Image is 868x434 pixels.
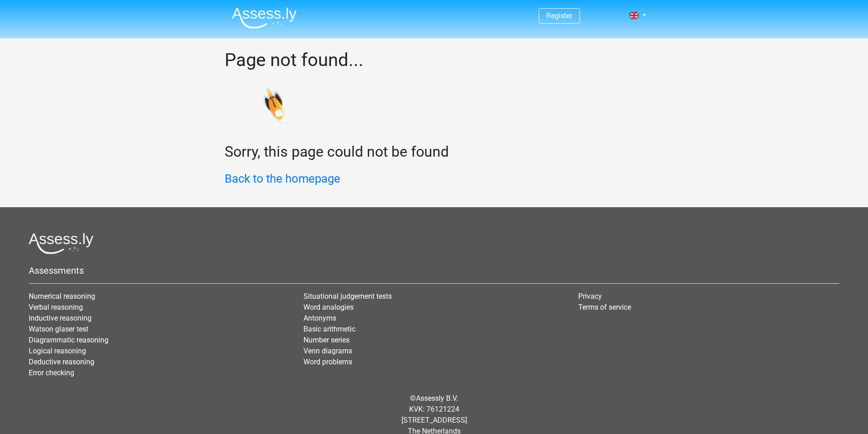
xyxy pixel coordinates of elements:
[303,357,352,366] a: Word problems
[209,68,296,150] img: spaceship-tilt.54adf63d3263.svg
[225,172,340,185] a: Back to the homepage
[303,336,349,344] a: Number series
[29,265,839,276] h5: Assessments
[578,292,602,301] a: Privacy
[303,292,392,301] a: Situational judgement tests
[29,314,92,322] a: Inductive reasoning
[29,368,74,377] a: Error checking
[232,7,297,29] img: Assessly
[303,314,336,322] a: Antonyms
[303,325,355,333] a: Basic arithmetic
[29,325,88,333] a: Watson glaser test
[29,233,93,254] img: Assessly logo
[29,357,94,366] a: Deductive reasoning
[546,11,572,20] a: Register
[578,303,631,311] a: Terms of service
[29,292,95,301] a: Numerical reasoning
[225,49,644,71] h1: Page not found...
[29,303,83,311] a: Verbal reasoning
[29,347,86,355] a: Logical reasoning
[416,394,458,403] a: Assessly B.V.
[303,347,352,355] a: Venn diagrams
[225,143,644,160] h2: Sorry, this page could not be found
[29,336,108,344] a: Diagrammatic reasoning
[303,303,354,311] a: Word analogies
